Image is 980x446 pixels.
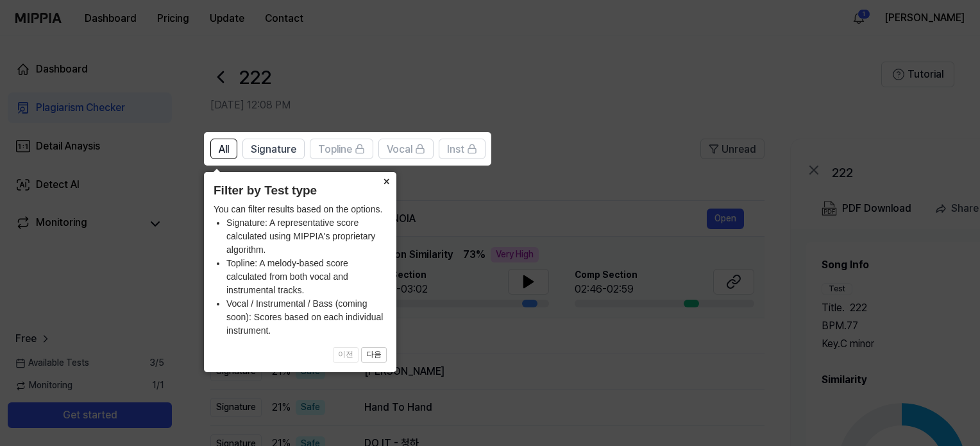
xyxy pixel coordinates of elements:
span: Vocal [387,142,412,157]
li: Vocal / Instrumental / Bass (coming soon): Scores based on each individual instrument. [226,297,387,338]
span: Topline [318,142,352,157]
span: Signature [251,142,296,157]
button: 다음 [361,347,387,363]
button: All [210,139,237,159]
button: Topline [310,139,373,159]
button: Signature [242,139,305,159]
button: Vocal [378,139,434,159]
div: You can filter results based on the options. [214,203,387,338]
header: Filter by Test type [214,182,387,200]
button: Close [376,172,396,190]
li: Signature: A representative score calculated using MIPPIA's proprietary algorithm. [226,216,387,257]
span: All [219,142,229,157]
li: Topline: A melody-based score calculated from both vocal and instrumental tracks. [226,257,387,297]
button: Inst [439,139,486,159]
span: Inst [447,142,464,157]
